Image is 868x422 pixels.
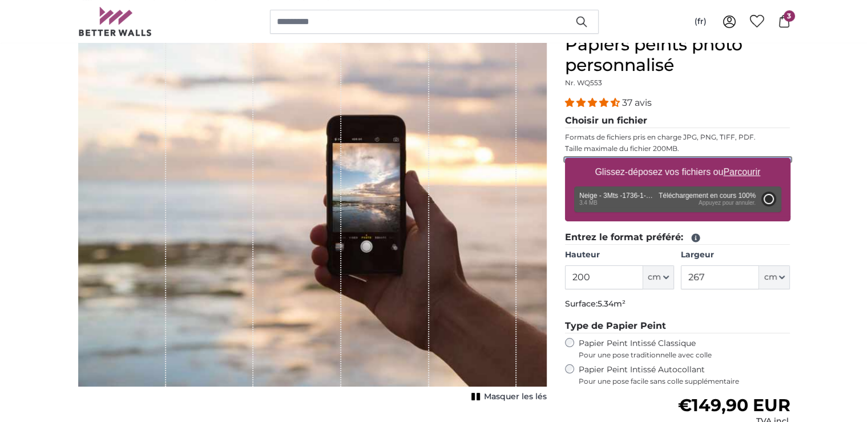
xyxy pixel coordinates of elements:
[681,249,790,261] label: Largeur
[468,389,547,405] button: Masquer les lés
[784,10,795,22] span: 3
[677,395,790,416] span: €149,90 EUR
[579,338,790,360] label: Papier Peint Intissé Classique
[764,272,777,283] span: cm
[565,114,790,128] legend: Choisir un fichier
[565,249,674,261] label: Hauteur
[565,298,790,310] p: Surface:
[565,133,790,142] p: Formats de fichiers pris en charge JPG, PNG, TIFF, PDF.
[565,97,622,108] span: 4.32 stars
[78,7,152,36] img: Betterwalls
[78,34,547,405] div: 1 of 1
[565,319,790,333] legend: Type de Papier Peint
[648,272,661,283] span: cm
[565,230,790,245] legend: Entrez le format préféré:
[484,391,547,403] span: Masquer les lés
[685,11,716,32] button: (fr)
[565,144,790,153] p: Taille maximale du fichier 200MB.
[565,78,602,87] span: Nr. WQ553
[597,298,625,309] span: 5.34m²
[579,364,790,386] label: Papier Peint Intissé Autocollant
[622,97,652,108] span: 37 avis
[565,34,790,75] h1: Papiers peints photo personnalisé
[579,377,790,386] span: Pour une pose facile sans colle supplémentaire
[643,265,674,289] button: cm
[590,161,765,184] label: Glissez-déposez vos fichiers ou
[723,167,760,177] u: Parcourir
[759,265,790,289] button: cm
[579,351,790,360] span: Pour une pose traditionnelle avec colle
